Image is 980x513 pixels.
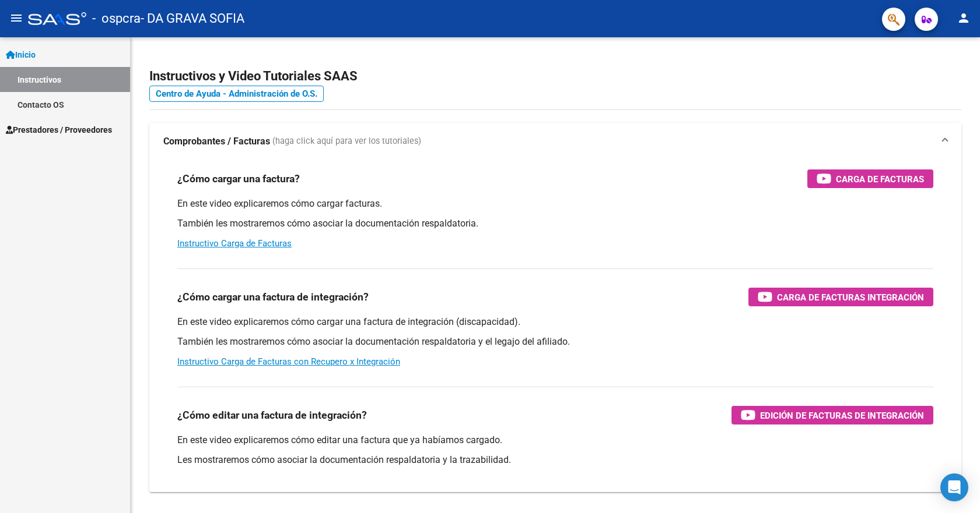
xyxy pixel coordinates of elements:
[177,316,933,328] p: En este video explicaremos cómo cargar una factura de integración (discapacidad).
[957,11,971,25] mat-icon: person
[760,408,924,423] span: Edición de Facturas de integración
[177,356,400,367] a: Instructivo Carga de Facturas con Recupero x Integración
[777,290,924,305] span: Carga de Facturas Integración
[149,123,961,160] mat-expansion-panel-header: Comprobantes / Facturas (haga click aquí para ver los tutoriales)
[940,473,968,501] div: Open Intercom Messenger
[141,6,244,31] span: - DA GRAVA SOFIA
[177,454,933,466] p: Les mostraremos cómo asociar la documentación respaldatoria y la trazabilidad.
[177,289,369,305] h3: ¿Cómo cargar una factura de integración?
[6,123,112,136] span: Prestadores / Proveedores
[149,86,324,102] a: Centro de Ayuda - Administración de O.S.
[177,434,933,447] p: En este video explicaremos cómo editar una factura que ya habíamos cargado.
[177,197,933,210] p: En este video explicaremos cómo cargar facturas.
[731,406,933,424] button: Edición de Facturas de integración
[163,135,270,148] strong: Comprobantes / Facturas
[177,238,292,249] a: Instructivo Carga de Facturas
[149,65,961,87] h2: Instructivos y Video Tutoriales SAAS
[9,11,23,25] mat-icon: menu
[836,172,924,186] span: Carga de Facturas
[177,335,933,348] p: También les mostraremos cómo asociar la documentación respaldatoria y el legajo del afiliado.
[272,135,421,148] span: (haga click aquí para ver los tutoriales)
[92,6,141,31] span: - ospcra
[748,288,933,306] button: Carga de Facturas Integración
[807,169,933,188] button: Carga de Facturas
[177,217,933,230] p: También les mostraremos cómo asociar la documentación respaldatoria.
[177,171,300,187] h3: ¿Cómo cargar una factura?
[149,160,961,492] div: Comprobantes / Facturas (haga click aquí para ver los tutoriales)
[177,407,367,423] h3: ¿Cómo editar una factura de integración?
[6,48,36,61] span: Inicio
